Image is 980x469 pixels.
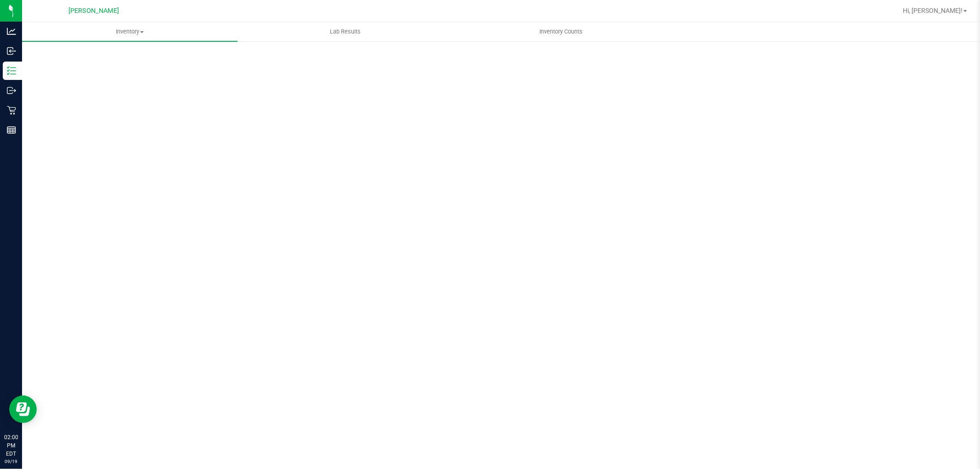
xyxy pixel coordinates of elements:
inline-svg: Analytics [7,27,16,36]
span: Inventory Counts [527,28,595,36]
inline-svg: Inbound [7,46,16,56]
inline-svg: Reports [7,125,16,135]
a: Inventory Counts [453,22,668,41]
span: Lab Results [317,28,373,36]
inline-svg: Outbound [7,86,16,95]
span: Inventory [22,28,238,36]
inline-svg: Inventory [7,66,16,75]
a: Lab Results [238,22,453,41]
a: Inventory [22,22,238,41]
span: [PERSON_NAME] [68,7,119,15]
p: 09/19 [4,458,18,465]
inline-svg: Retail [7,106,16,115]
iframe: Resource center [9,396,37,423]
p: 02:00 PM EDT [4,433,18,458]
span: Hi, [PERSON_NAME]! [903,7,963,14]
